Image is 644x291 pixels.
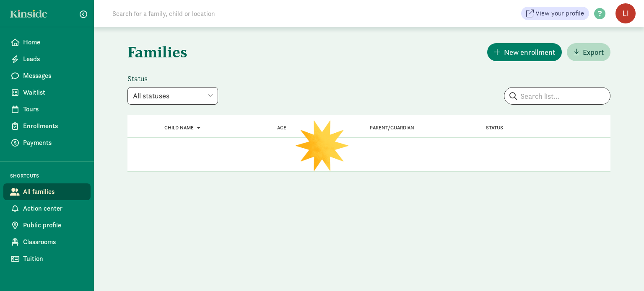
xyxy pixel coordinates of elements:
[3,234,91,250] a: Classrooms
[164,125,200,131] a: Child name
[3,217,91,234] a: Public profile
[23,203,84,214] span: Action center
[107,5,343,22] input: Search for a family, child or location
[487,43,562,61] button: New enrollment
[3,51,91,67] a: Leads
[3,134,91,151] a: Payments
[3,34,91,51] a: Home
[602,251,644,291] iframe: Chat Widget
[3,250,91,267] a: Tuition
[370,125,414,131] a: Parent/Guardian
[23,220,84,230] span: Public profile
[504,46,555,58] span: New enrollment
[3,118,91,134] a: Enrollments
[23,237,84,247] span: Classrooms
[23,121,84,131] span: Enrollments
[583,46,604,58] span: Export
[23,88,84,98] span: Waitlist
[3,200,91,217] a: Action center
[3,67,91,84] a: Messages
[23,54,84,64] span: Leads
[23,254,84,264] span: Tuition
[567,43,610,61] button: Export
[521,7,589,20] a: View your profile
[3,183,91,200] a: All families
[23,104,84,114] span: Tours
[23,138,84,148] span: Payments
[3,84,91,101] a: Waitlist
[486,125,503,131] span: Status
[535,8,584,18] span: View your profile
[127,37,367,67] h1: Families
[23,37,84,47] span: Home
[504,88,610,104] input: Search list...
[3,101,91,118] a: Tours
[127,74,218,84] label: Status
[23,187,84,197] span: All families
[23,71,84,81] span: Messages
[164,125,194,131] span: Child name
[277,125,286,131] a: Age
